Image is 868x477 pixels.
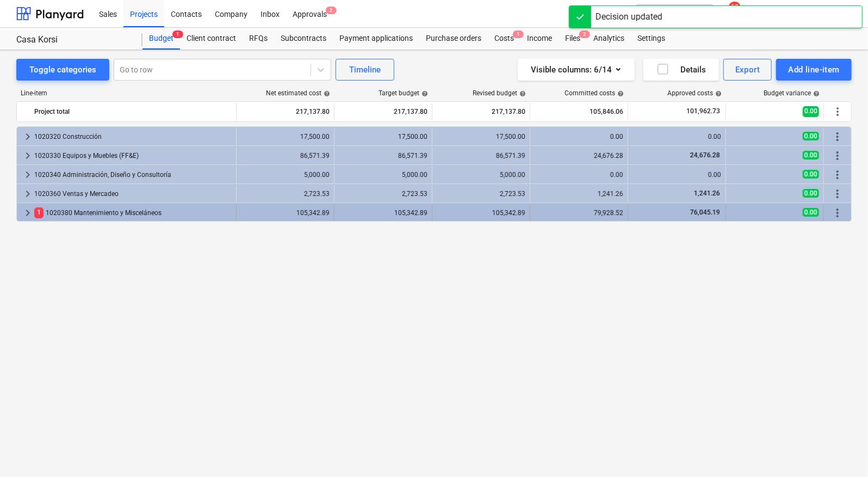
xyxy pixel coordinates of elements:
[803,132,819,140] span: 0.00
[34,204,232,222] div: 1020380 Mantenimiento y Misceláneos
[587,28,631,50] a: Analytics
[735,63,760,77] div: Export
[535,209,623,217] div: 79,928.52
[776,59,852,81] button: Add line-item
[34,128,232,145] div: 1020320 Construcción
[172,30,183,38] span: 1
[633,171,721,179] div: 0.00
[34,185,232,203] div: 1020360 Ventas y Mercadeo
[689,209,721,216] span: 76,045.19
[437,209,525,217] div: 105,342.89
[180,28,243,50] a: Client contract
[339,209,427,217] div: 105,342.89
[437,152,525,160] div: 86,571.39
[34,166,232,184] div: 1020340 Administración, Diseño y Consultoría
[831,206,844,219] span: More actions
[142,28,180,50] a: Budget1
[241,190,330,198] div: 2,723.53
[518,59,635,81] button: Visible columns:6/14
[34,147,232,164] div: 1020330 Equipos y Muebles (FF&E)
[437,103,525,120] div: 217,137.80
[803,151,819,160] span: 0.00
[333,28,419,50] a: Payment applications
[559,28,587,50] a: Files2
[631,28,672,50] a: Settings
[488,28,520,50] div: Costs
[339,190,427,198] div: 2,723.53
[274,28,333,50] a: Subcontracts
[21,149,34,162] span: keyboard_arrow_right
[803,189,819,198] span: 0.00
[21,130,34,143] span: keyboard_arrow_right
[513,30,524,38] span: 1
[803,106,819,117] span: 0.00
[241,133,330,140] div: 17,500.00
[579,30,590,38] span: 2
[419,28,488,50] a: Purchase orders
[517,90,526,97] span: help
[339,171,427,179] div: 5,000.00
[326,7,337,14] span: 2
[667,89,722,97] div: Approved costs
[565,89,624,97] div: Committed costs
[339,103,427,120] div: 217,137.80
[241,171,330,179] div: 5,000.00
[656,63,706,77] div: Details
[831,105,844,118] span: More actions
[16,34,129,46] div: Casa Korsi
[520,28,559,50] a: Income
[713,90,722,97] span: help
[723,59,772,81] button: Export
[21,187,34,200] span: keyboard_arrow_right
[488,28,520,50] a: Costs1
[788,63,840,77] div: Add line-item
[535,190,623,198] div: 1,241.26
[34,103,232,120] div: Project total
[803,208,819,217] span: 0.00
[831,168,844,181] span: More actions
[535,133,623,140] div: 0.00
[349,63,381,77] div: Timeline
[559,28,587,50] div: Files
[266,89,330,97] div: Net estimated cost
[685,107,721,116] span: 101,962.73
[437,133,525,140] div: 17,500.00
[643,59,719,81] button: Details
[339,133,427,140] div: 17,500.00
[615,90,624,97] span: help
[339,152,427,160] div: 86,571.39
[437,171,525,179] div: 5,000.00
[803,170,819,179] span: 0.00
[811,90,820,97] span: help
[535,152,623,160] div: 24,676.28
[241,152,330,160] div: 86,571.39
[689,151,721,159] span: 24,676.28
[831,130,844,143] span: More actions
[596,10,662,23] div: Decision updated
[243,28,274,50] a: RFQs
[437,190,525,198] div: 2,723.53
[16,59,109,81] button: Toggle categories
[336,59,394,81] button: Timeline
[693,189,721,197] span: 1,241.26
[241,209,330,217] div: 105,342.89
[831,187,844,200] span: More actions
[633,133,721,140] div: 0.00
[29,63,96,77] div: Toggle categories
[241,103,330,120] div: 217,137.80
[21,168,34,181] span: keyboard_arrow_right
[21,206,34,219] span: keyboard_arrow_right
[531,63,622,77] div: Visible columns : 6/14
[379,89,428,97] div: Target budget
[419,90,428,97] span: help
[814,425,868,477] iframe: Chat Widget
[473,89,526,97] div: Revised budget
[831,149,844,162] span: More actions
